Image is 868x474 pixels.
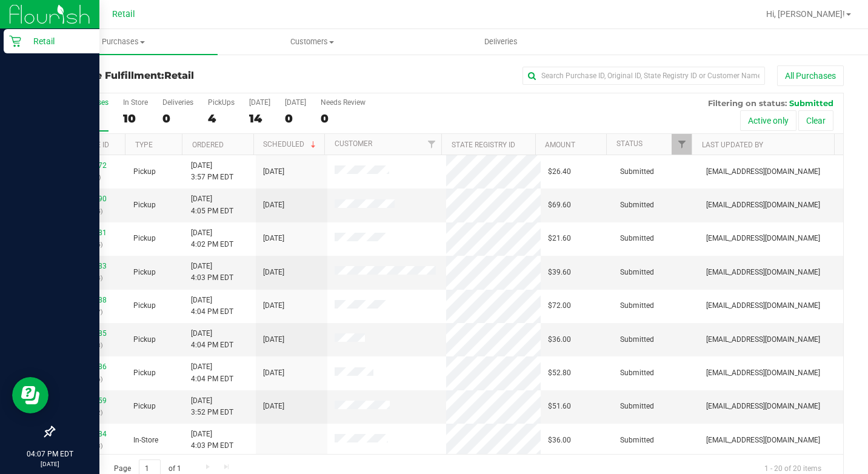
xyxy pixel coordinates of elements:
[620,401,654,412] span: Submitted
[548,334,571,345] span: $36.00
[133,435,158,446] span: In-Store
[162,98,193,107] div: Deliveries
[191,160,233,183] span: [DATE] 3:57 PM EDT
[706,233,820,244] span: [EMAIL_ADDRESS][DOMAIN_NAME]
[407,29,595,55] a: Deliveries
[620,300,654,312] span: Submitted
[191,261,233,284] span: [DATE] 4:03 PM EDT
[263,267,284,278] span: [DATE]
[263,166,284,178] span: [DATE]
[706,401,820,412] span: [EMAIL_ADDRESS][DOMAIN_NAME]
[192,141,224,149] a: Ordered
[706,267,820,278] span: [EMAIL_ADDRESS][DOMAIN_NAME]
[133,401,156,412] span: Pickup
[133,233,156,244] span: Pickup
[123,98,148,107] div: In Store
[133,267,156,278] span: Pickup
[123,112,148,125] div: 10
[740,110,796,131] button: Active only
[135,141,153,149] a: Type
[548,166,571,178] span: $26.40
[263,401,284,412] span: [DATE]
[766,9,845,19] span: Hi, [PERSON_NAME]!
[620,233,654,244] span: Submitted
[620,435,654,446] span: Submitted
[191,395,233,418] span: [DATE] 3:52 PM EDT
[620,334,654,345] span: Submitted
[164,70,194,81] span: Retail
[421,134,441,155] a: Filter
[548,233,571,244] span: $21.60
[208,98,235,107] div: PickUps
[702,141,763,149] a: Last Updated By
[5,459,94,469] p: [DATE]
[191,295,233,318] span: [DATE] 4:04 PM EDT
[191,193,233,216] span: [DATE] 4:05 PM EDT
[620,166,654,178] span: Submitted
[208,112,235,125] div: 4
[112,9,135,19] span: Retail
[162,112,193,125] div: 0
[548,199,571,211] span: $69.60
[620,367,654,379] span: Submitted
[706,300,820,312] span: [EMAIL_ADDRESS][DOMAIN_NAME]
[191,328,233,351] span: [DATE] 4:04 PM EDT
[789,98,833,108] span: Submitted
[798,110,833,131] button: Clear
[29,36,218,47] span: Purchases
[133,300,156,312] span: Pickup
[263,367,284,379] span: [DATE]
[249,112,270,125] div: 14
[5,449,94,459] p: 04:07 PM EDT
[706,199,820,211] span: [EMAIL_ADDRESS][DOMAIN_NAME]
[133,199,156,211] span: Pickup
[616,139,643,148] a: Status
[263,300,284,312] span: [DATE]
[191,429,233,452] span: [DATE] 4:03 PM EDT
[263,140,318,149] a: Scheduled
[548,267,571,278] span: $39.60
[620,267,654,278] span: Submitted
[706,334,820,345] span: [EMAIL_ADDRESS][DOMAIN_NAME]
[285,98,306,107] div: [DATE]
[548,367,571,379] span: $52.80
[522,67,765,85] input: Search Purchase ID, Original ID, State Registry ID or Customer Name...
[263,233,284,244] span: [DATE]
[21,34,94,48] p: Retail
[53,70,317,81] h3: Purchase Fulfillment:
[620,199,654,211] span: Submitted
[706,166,820,178] span: [EMAIL_ADDRESS][DOMAIN_NAME]
[548,435,571,446] span: $36.00
[706,367,820,379] span: [EMAIL_ADDRESS][DOMAIN_NAME]
[285,112,306,125] div: 0
[133,367,156,379] span: Pickup
[191,361,233,384] span: [DATE] 4:04 PM EDT
[545,141,575,149] a: Amount
[218,29,406,55] a: Customers
[672,134,692,155] a: Filter
[12,377,48,413] iframe: Resource center
[29,29,218,55] a: Purchases
[548,300,571,312] span: $72.00
[321,98,366,107] div: Needs Review
[218,36,406,47] span: Customers
[133,166,156,178] span: Pickup
[708,98,787,108] span: Filtering on status:
[9,35,21,47] inline-svg: Retail
[335,139,372,148] a: Customer
[263,199,284,211] span: [DATE]
[706,435,820,446] span: [EMAIL_ADDRESS][DOMAIN_NAME]
[321,112,366,125] div: 0
[133,334,156,345] span: Pickup
[468,36,534,47] span: Deliveries
[452,141,515,149] a: State Registry ID
[249,98,270,107] div: [DATE]
[548,401,571,412] span: $51.60
[263,334,284,345] span: [DATE]
[777,65,844,86] button: All Purchases
[191,227,233,250] span: [DATE] 4:02 PM EDT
